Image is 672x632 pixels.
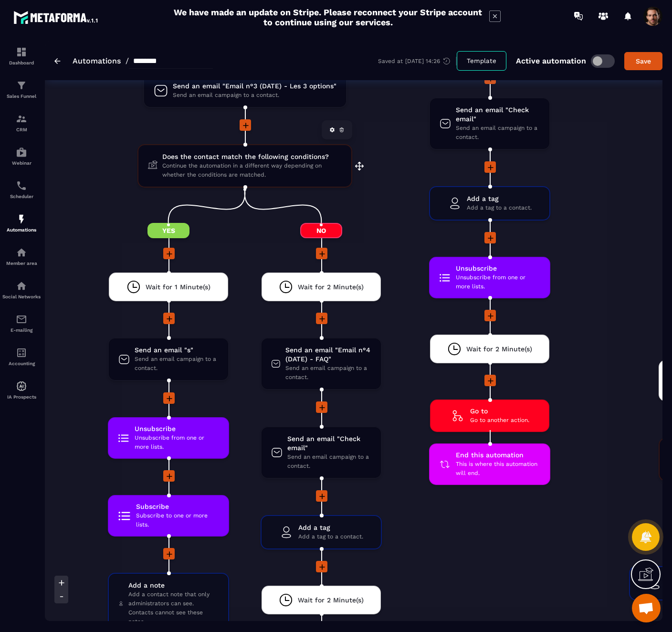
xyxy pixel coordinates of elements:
span: Does the contact match the following conditions? [162,152,342,161]
span: Send an email "Check email" [456,105,540,124]
span: Add a tag [298,523,363,532]
span: Unsubscribe from one or more lists. [135,433,220,452]
img: social-network [16,280,27,292]
span: / [126,56,129,65]
a: Open chat [632,594,661,622]
p: Sales Funnel [2,94,41,99]
span: Subscribe to one or more lists. [136,511,220,529]
p: Automations [2,227,41,232]
img: automations [16,147,27,158]
span: Send an email campaign to a contact. [287,453,371,471]
p: Member area [2,261,41,266]
a: formationformationDashboard [2,39,41,73]
p: [DATE] 14:26 [405,58,440,64]
p: E-mailing [2,327,41,333]
a: automationsautomationsAutomations [2,206,41,240]
span: Send an email campaign to a contact. [456,124,540,142]
span: Send an email "Check email" [287,434,371,453]
a: automationsautomationsWebinar [2,139,41,173]
span: Continue the automation in a different way depending on whether the conditions are matched. [162,161,342,179]
div: Save [630,56,656,66]
span: Add a tag to a contact. [467,203,532,212]
p: Active automation [516,56,586,65]
img: formation [16,46,27,58]
span: End this automation [456,451,541,460]
span: Wait for 2 Minute(s) [298,596,364,605]
a: formationformationCRM [2,106,41,139]
img: automations [16,213,27,225]
p: Webinar [2,160,41,166]
p: Scheduler [2,194,41,199]
span: Add a note [128,581,219,590]
a: accountantaccountantAccounting [2,340,41,373]
img: formation [16,80,27,91]
span: Wait for 2 Minute(s) [466,345,532,354]
span: Send an email campaign to a contact. [135,355,219,373]
span: Subscribe [136,502,220,511]
span: Send an email "Email n°3 (DATE) - Les 3 options" [173,82,336,91]
span: No [300,223,342,238]
div: Saved at [378,57,457,65]
img: automations [16,380,27,392]
span: Wait for 2 Minute(s) [298,283,364,292]
span: Add a contact note that only administrators can see. Contacts cannot see these notes. [128,590,219,626]
p: CRM [2,127,41,132]
button: Save [624,52,662,70]
span: Yes [147,223,189,238]
p: Social Networks [2,294,41,299]
img: accountant [16,347,27,358]
span: Add a tag [467,194,532,203]
img: arrow [54,58,61,64]
span: Unsubscribe from one or more lists. [456,273,541,291]
span: This is where this automation will end. [456,460,541,478]
img: logo [13,9,99,26]
span: Send an email campaign to a contact. [285,364,371,382]
img: automations [16,247,27,258]
span: Unsubscribe [135,424,220,433]
span: Send an email "Email n°4 (DATE) - FAQ" [285,346,371,364]
h2: We have made an update on Stripe. Please reconnect your Stripe account to continue using our serv... [171,7,484,27]
button: Template [457,51,506,71]
span: Send an email campaign to a contact. [173,91,336,100]
span: Unsubscribe [456,264,541,273]
img: formation [16,113,27,125]
p: Dashboard [2,60,41,65]
span: Send an email "s" [135,346,219,355]
span: Go to another action. [470,416,529,425]
a: formationformationSales Funnel [2,73,41,106]
a: social-networksocial-networkSocial Networks [2,273,41,306]
a: Automations [73,56,121,65]
a: schedulerschedulerScheduler [2,173,41,206]
span: Wait for 1 Minute(s) [146,283,210,292]
img: email [16,314,27,325]
img: scheduler [16,180,27,191]
p: IA Prospects [2,394,41,400]
a: automationsautomationsMember area [2,240,41,273]
span: Add a tag to a contact. [298,532,363,541]
span: Go to [470,407,529,416]
a: emailemailE-mailing [2,306,41,340]
p: Accounting [2,361,41,366]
